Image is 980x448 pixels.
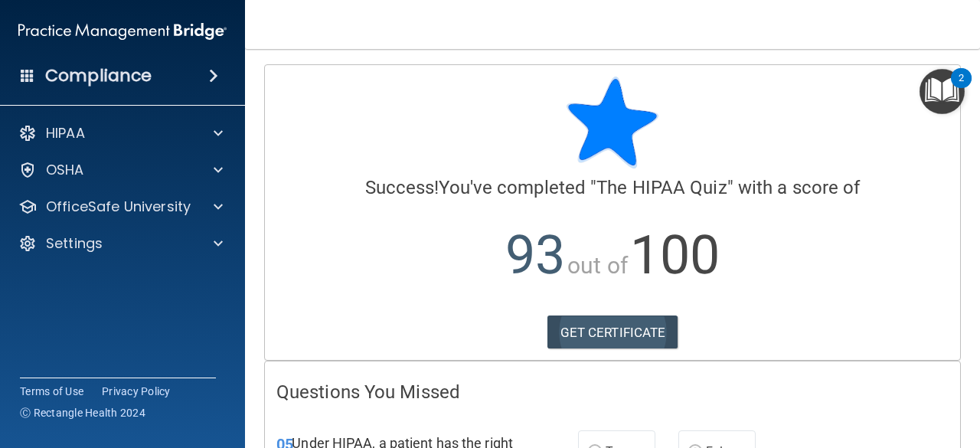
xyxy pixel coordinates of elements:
a: GET CERTIFICATE [547,316,678,349]
p: OSHA [46,161,84,179]
h4: Compliance [45,65,152,87]
span: Success! [365,177,439,198]
p: OfficeSafe University [46,198,191,216]
a: Privacy Policy [102,384,171,399]
div: 2 [959,78,964,98]
button: Open Resource Center, 2 new notifications [920,69,965,114]
a: OSHA [18,161,223,179]
img: PMB logo [18,16,227,47]
a: Terms of Use [20,384,83,399]
p: HIPAA [46,124,85,142]
img: blue-star-rounded.9d042014.png [567,77,658,168]
span: out of [567,252,628,279]
p: Settings [46,234,103,253]
span: Ⓒ Rectangle Health 2024 [20,405,145,420]
a: OfficeSafe University [18,198,223,216]
span: The HIPAA Quiz [596,177,727,198]
h4: Questions You Missed [276,382,949,402]
span: 93 [505,224,565,286]
iframe: Drift Widget Chat Controller [903,342,962,401]
h4: You've completed " " with a score of [276,178,949,198]
span: 100 [630,224,720,286]
a: Settings [18,234,223,253]
a: HIPAA [18,124,223,142]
